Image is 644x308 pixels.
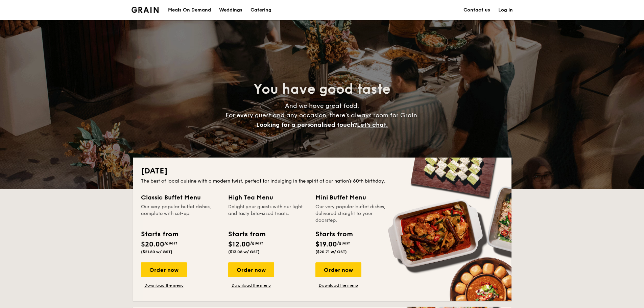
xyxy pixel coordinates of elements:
[228,229,265,239] div: Starts from
[228,240,250,248] span: $12.00
[141,283,187,288] a: Download the menu
[228,283,274,288] a: Download the menu
[254,81,390,97] span: You have good taste
[141,240,164,248] span: $20.00
[228,193,307,202] div: High Tea Menu
[228,250,260,254] span: ($13.08 w/ GST)
[141,250,172,254] span: ($21.80 w/ GST)
[228,262,274,277] div: Order now
[141,229,178,239] div: Starts from
[315,229,352,239] div: Starts from
[315,250,347,254] span: ($20.71 w/ GST)
[164,241,177,245] span: /guest
[337,241,350,245] span: /guest
[315,283,361,288] a: Download the menu
[141,178,503,185] div: The best of local cuisine with a modern twist, perfect for indulging in the spirit of our nation’...
[256,121,357,128] span: Looking for a personalised touch?
[315,204,395,224] div: Our very popular buffet dishes, delivered straight to your doorstep.
[225,102,419,128] span: And we have great food. For every guest and any occasion, there’s always room for Grain.
[357,121,388,128] span: Let's chat.
[132,7,159,13] a: Logotype
[141,166,503,176] h2: [DATE]
[132,7,159,13] img: Grain
[228,204,307,224] div: Delight your guests with our light and tasty bite-sized treats.
[141,262,187,277] div: Order now
[315,193,395,202] div: Mini Buffet Menu
[315,262,361,277] div: Order now
[250,241,263,245] span: /guest
[141,193,220,202] div: Classic Buffet Menu
[315,240,337,248] span: $19.00
[141,204,220,224] div: Our very popular buffet dishes, complete with set-up.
